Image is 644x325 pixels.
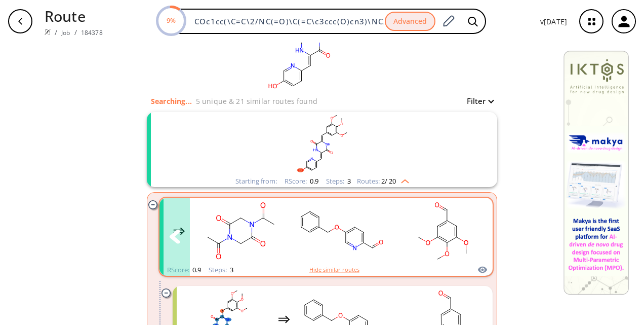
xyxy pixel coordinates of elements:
span: 2 / 20 [381,178,396,185]
a: Job [61,28,70,37]
div: Steps : [209,267,233,273]
li: / [55,27,57,38]
p: Route [45,5,103,27]
span: 3 [228,265,233,274]
span: 0.9 [308,176,318,186]
span: 0.9 [191,265,201,274]
p: 5 unique & 21 similar routes found [196,96,317,106]
p: Searching... [151,96,192,106]
button: Hide similar routes [309,265,359,274]
img: Banner [563,51,629,295]
svg: O=Cc1ccc(OCc2ccccc2)cn1 [297,199,388,263]
li: / [74,27,77,38]
input: Enter SMILES [188,16,385,26]
div: Steps : [326,178,351,185]
svg: CC(=O)N1CC(=O)N(C(C)=O)CC1=O [195,199,287,263]
button: Advanced [385,12,435,31]
svg: COc1cc(/C=c2\[nH]c(=O)/c(=C/c3ccc(O)cn3)[nH]c2=O)cc(OC)c1OC [190,112,454,175]
button: Filter [461,97,493,105]
img: Up [396,175,409,184]
a: 184378 [81,28,103,37]
div: Starting from: [235,178,277,185]
svg: COc1cc(C=O)cc(OC)c1OC [398,199,489,263]
p: v [DATE] [540,16,567,27]
text: 9% [167,16,176,25]
div: Routes: [357,178,409,185]
img: Spaya logo [45,29,51,35]
div: RScore : [285,178,318,185]
span: 3 [346,176,351,186]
